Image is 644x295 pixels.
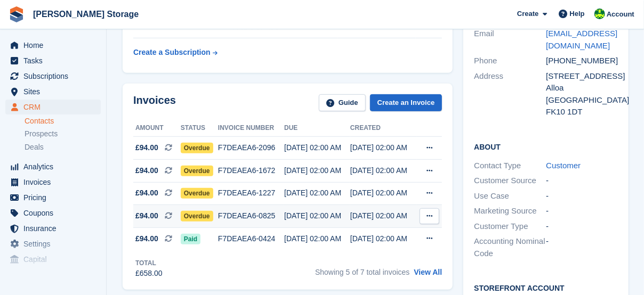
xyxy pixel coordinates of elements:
[218,233,284,244] div: F7DEAEA6-0424
[284,165,350,176] div: [DATE] 02:00 AM
[23,159,87,174] span: Analytics
[546,175,618,187] div: -
[546,94,618,106] div: [GEOGRAPHIC_DATA]
[517,9,538,19] span: Create
[181,166,213,176] span: Overdue
[218,187,284,199] div: F7DEAEA6-1227
[23,53,87,68] span: Tasks
[133,94,176,112] h2: Invoices
[25,128,101,140] a: Prospects
[350,165,416,176] div: [DATE] 02:00 AM
[474,282,618,293] h2: Storefront Account
[218,142,284,153] div: F7DEAEA6-2096
[284,120,350,137] th: Due
[5,236,101,251] a: menu
[135,258,163,268] div: Total
[570,9,585,19] span: Help
[23,84,87,99] span: Sites
[546,205,618,217] div: -
[474,175,546,187] div: Customer Source
[607,9,634,20] span: Account
[350,120,416,137] th: Created
[350,142,416,153] div: [DATE] 02:00 AM
[284,233,350,244] div: [DATE] 02:00 AM
[181,120,218,137] th: Status
[5,38,101,53] a: menu
[25,129,58,139] span: Prospects
[218,120,284,137] th: Invoice number
[25,116,101,126] a: Contacts
[135,187,158,199] span: £94.00
[135,142,158,153] span: £94.00
[474,205,546,217] div: Marketing Source
[181,188,213,199] span: Overdue
[474,141,618,152] h2: About
[9,6,25,22] img: stora-icon-8386f47178a22dfd0bd8f6a31ec36ba5ce8667c1dd55bd0f319d3a0aa187defe.svg
[218,210,284,222] div: F7DEAEA6-0825
[5,252,101,267] a: menu
[546,190,618,202] div: -
[315,268,409,276] span: Showing 5 of 7 total invoices
[350,187,416,199] div: [DATE] 02:00 AM
[23,252,87,267] span: Capital
[135,268,163,279] div: £658.00
[546,220,618,233] div: -
[135,210,158,222] span: £94.00
[474,160,546,172] div: Contact Type
[23,175,87,190] span: Invoices
[350,233,416,244] div: [DATE] 02:00 AM
[5,221,101,236] a: menu
[23,206,87,220] span: Coupons
[546,161,581,170] a: Customer
[350,210,416,222] div: [DATE] 02:00 AM
[5,84,101,99] a: menu
[284,142,350,153] div: [DATE] 02:00 AM
[284,187,350,199] div: [DATE] 02:00 AM
[319,94,366,112] a: Guide
[546,70,618,83] div: [STREET_ADDRESS]
[181,234,200,244] span: Paid
[25,142,44,152] span: Deals
[474,70,546,118] div: Address
[474,190,546,202] div: Use Case
[474,28,546,52] div: Email
[135,233,158,244] span: £94.00
[181,211,213,222] span: Overdue
[546,235,618,259] div: -
[5,53,101,68] a: menu
[5,159,101,174] a: menu
[133,120,181,137] th: Amount
[5,175,101,190] a: menu
[133,47,211,58] div: Create a Subscription
[23,221,87,236] span: Insurance
[5,100,101,114] a: menu
[370,94,442,112] a: Create an Invoice
[133,43,218,62] a: Create a Subscription
[5,206,101,220] a: menu
[23,190,87,205] span: Pricing
[23,38,87,53] span: Home
[5,69,101,84] a: menu
[546,55,618,67] div: [PHONE_NUMBER]
[5,190,101,205] a: menu
[23,236,87,251] span: Settings
[284,210,350,222] div: [DATE] 02:00 AM
[546,106,618,118] div: FK10 1DT
[474,220,546,233] div: Customer Type
[546,29,617,50] a: [EMAIL_ADDRESS][DOMAIN_NAME]
[218,165,284,176] div: F7DEAEA6-1672
[181,143,213,153] span: Overdue
[29,5,143,23] a: [PERSON_NAME] Storage
[414,268,442,276] a: View All
[25,142,101,153] a: Deals
[594,9,605,19] img: Claire Wilson
[474,55,546,67] div: Phone
[135,165,158,176] span: £94.00
[23,100,87,114] span: CRM
[546,82,618,94] div: Alloa
[23,69,87,84] span: Subscriptions
[474,235,546,259] div: Accounting Nominal Code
